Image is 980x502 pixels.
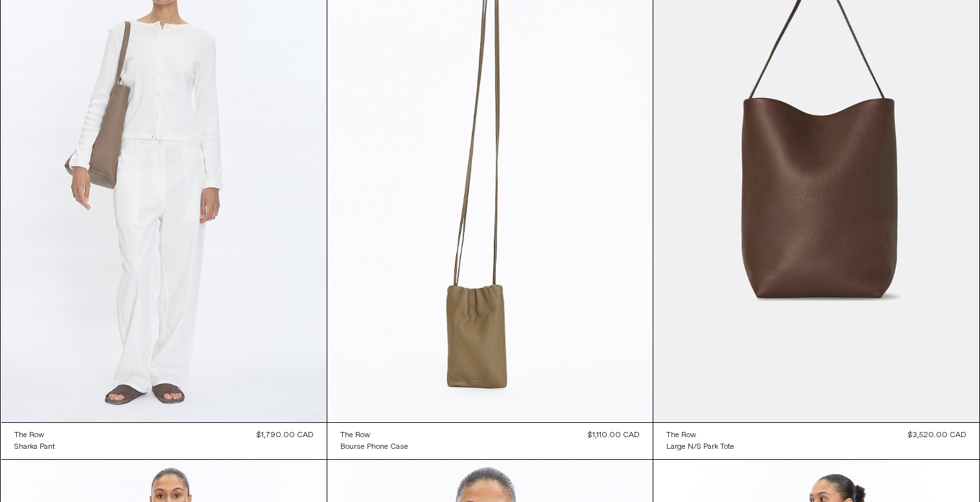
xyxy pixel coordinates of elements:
a: The Row [340,429,408,441]
a: Bourse Phone Case [340,441,408,453]
a: The Row [666,429,734,441]
div: The Row [340,430,370,441]
div: Large N/S Park Tote [666,442,734,453]
div: Sharka Pant [14,442,55,453]
div: $1,790.00 CAD [257,429,314,441]
div: $3,520.00 CAD [908,429,966,441]
div: $1,110.00 CAD [588,429,640,441]
a: The Row [14,429,55,441]
div: Bourse Phone Case [340,442,408,453]
a: Sharka Pant [14,441,55,453]
a: Large N/S Park Tote [666,441,734,453]
div: The Row [666,430,696,441]
div: The Row [14,430,44,441]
